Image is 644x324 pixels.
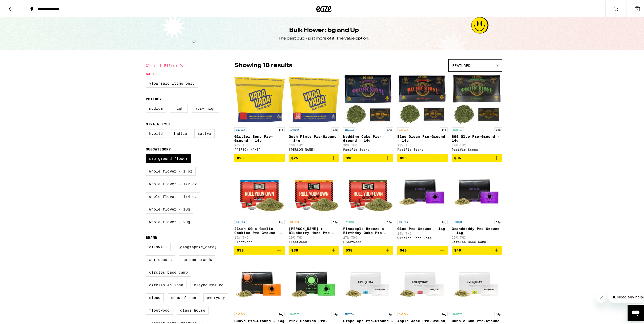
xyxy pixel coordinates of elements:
p: 20% THC [343,143,393,146]
p: 19% THC [234,235,285,238]
span: $25 [291,155,298,159]
h1: Bulk Flower: 5g and Up [289,25,359,34]
label: Astronauts [146,254,175,263]
label: Very High [192,103,219,112]
label: Whole Flower - 1 oz [146,166,196,175]
img: Circles Base Camp - Glue Pre-Ground - 14g [397,165,448,216]
label: Allswell [146,242,171,250]
img: Yada Yada - Gush Mints Pre-Ground - 14g [289,73,339,124]
div: Fleetwood [289,239,339,242]
p: SATIVA [397,311,409,315]
p: INDICA [289,126,301,131]
p: SATIVA [289,219,301,223]
p: 14g [386,311,393,315]
p: [PERSON_NAME] x Blueberry Haze Pre-Ground - 14g [289,226,339,234]
label: High [170,103,188,112]
p: Wedding Cake Pre-Ground - 14g [343,134,393,142]
button: Add to bag [397,245,448,254]
p: HYBRID [289,311,301,315]
div: Fleetwood [234,239,285,242]
p: SATIVA [397,126,409,131]
button: Add to bag [343,245,393,254]
span: $38 [346,247,352,251]
p: 14g [331,126,339,131]
a: Open page for Wedding Cake Pre-Ground - 14g from Pacific Stone [343,73,393,153]
button: Add to bag [234,245,285,254]
span: $40 [400,247,407,251]
label: Sativa [194,128,215,137]
p: 25% THC [452,235,502,238]
img: Pacific Stone - Blue Dream Pre-Ground - 14g [397,73,448,124]
p: Granddaddy Pre-Ground - 14g [452,226,502,234]
legend: Sale [146,71,155,75]
a: Open page for Glue Pre-Ground - 14g from Circles Base Camp [397,165,448,245]
label: Glass House [177,305,209,314]
div: [PERSON_NAME] [289,147,339,150]
iframe: Close message [596,292,606,302]
div: Pacific Stone [452,147,502,150]
img: Fleetwood - Pineapple Breeze x Birthday Cake Pre-Ground - 14g [343,165,393,216]
div: Circles Base Camp [397,235,448,238]
legend: Strain Type [146,121,171,125]
span: $38 [291,247,298,251]
p: 14g [440,219,448,223]
img: Circles Base Camp - Pink Cookies Pre-Ground - 14g [289,258,339,308]
p: 14g [331,311,339,315]
div: [PERSON_NAME] [234,147,285,150]
label: Circles Eclipse [146,280,186,288]
label: View Sale Items Only [146,78,198,87]
div: Pacific Stone [343,147,393,150]
img: Everyday - Bubble Gum Pre-Ground - 14g [452,258,502,308]
label: Cloud [146,292,164,301]
img: Fleetwood - Jack Herer x Blueberry Haze Pre-Ground - 14g [289,165,339,216]
p: Glitter Bomb Pre-Ground - 14g [234,134,285,142]
div: The best bud - just more of it. The value option. [279,35,369,40]
p: 14g [494,219,502,223]
iframe: Button to launch messaging window [628,304,644,320]
p: 14g [277,311,285,315]
a: Open page for Alien OG x Garlic Cookies Pre-Ground - 14g from Fleetwood [234,165,285,245]
a: Open page for Gush Mints Pre-Ground - 14g from Yada Yada [289,73,339,153]
a: Open page for Glitter Bomb Pre-Ground - 14g from Yada Yada [234,73,285,153]
a: Open page for Pineapple Breeze x Birthday Cake Pre-Ground - 14g from Fleetwood [343,165,393,245]
button: Add to bag [343,153,393,161]
div: Fleetwood [343,239,393,242]
p: 14g [386,126,393,131]
p: 14g [494,311,502,315]
label: Whole Flower - 1/2 oz [146,179,200,187]
span: $38 [237,247,244,251]
img: Pacific Stone - Wedding Cake Pre-Ground - 14g [343,73,393,124]
p: SATIVA [234,311,246,315]
p: 23% THC [289,143,339,146]
legend: Subcategory [146,146,171,150]
span: $36 [400,155,407,159]
label: Hybrid [146,128,166,137]
img: Pacific Stone - 805 Glue Pre-Ground - 14g [452,73,502,124]
p: Blue Dream Pre-Ground - 14g [397,134,448,142]
button: Add to bag [452,153,502,161]
label: Whole Flower - 20g [146,217,193,225]
label: Claybourne Co. [191,280,229,288]
label: Pre-ground Flower [146,153,191,162]
img: Circles Base Camp - Granddaddy Pre-Ground - 14g [452,165,502,216]
label: Everyday [203,292,228,301]
p: 24% THC [397,231,448,234]
p: 20% THC [289,235,339,238]
img: Everyday - Grape Ape Pre-Ground - 14g [343,258,393,308]
p: INDICA [343,311,355,315]
button: Add to bag [289,245,339,254]
p: INDICA [234,126,246,131]
img: Circles Base Camp - Guava Pre-Ground - 14g [234,258,285,308]
a: Open page for 805 Glue Pre-Ground - 14g from Pacific Stone [452,73,502,153]
p: 23% THC [397,143,448,146]
label: Indica [170,128,190,137]
a: Open page for Jack Herer x Blueberry Haze Pre-Ground - 14g from Fleetwood [289,165,339,245]
p: 14g [277,219,285,223]
span: Featured [452,63,470,67]
p: Gush Mints Pre-Ground - 14g [289,134,339,142]
span: $36 [346,155,352,159]
button: Add to bag [452,245,502,254]
p: 27% THC [343,235,393,238]
label: Coastal Sun [168,292,199,301]
p: HYBRID [452,311,464,315]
